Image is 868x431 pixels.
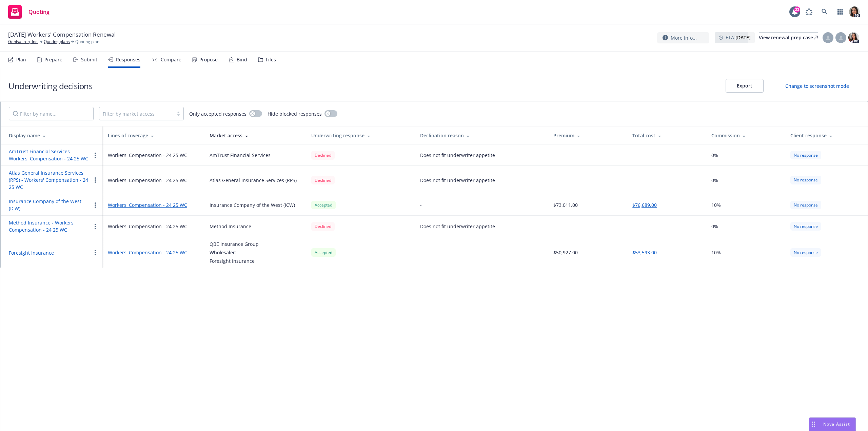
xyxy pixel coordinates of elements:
div: Wholesaler: [210,249,259,256]
div: Method Insurance [210,223,251,230]
div: Bind [237,57,247,62]
div: Drag to move [809,418,818,431]
button: Insurance Company of the West (ICW) [9,198,91,212]
div: AmTrust Financial Services [210,152,271,159]
button: AmTrust Financial Services - Workers' Compensation - 24 25 WC [9,148,91,162]
a: Workers' Compensation - 24 25 WC [108,201,199,209]
img: photo [848,32,859,43]
span: Nova Assist [823,421,850,427]
input: Filter by name... [9,107,94,120]
div: Declination reason [420,132,542,139]
button: Method Insurance - Workers' Compensation - 24 25 WC [9,219,91,233]
span: [DATE] Workers' Compensation Renewal [8,31,116,39]
div: Declined [311,222,335,231]
div: Workers' Compensation - 24 25 WC [108,177,187,184]
a: Report a Bug [802,5,816,19]
button: Nova Assist [809,417,856,431]
div: Underwriting response [311,132,409,139]
span: 0% [711,223,718,230]
button: Export [726,79,764,93]
div: Client response [790,132,862,139]
span: Declined [311,151,335,159]
div: QBE Insurance Group [210,240,259,248]
button: Atlas General Insurance Services (RPS) - Workers' Compensation - 24 25 WC [9,169,91,191]
div: Accepted [311,201,336,209]
a: Quoting plans [44,39,70,45]
div: No response [790,176,821,184]
div: Does not fit underwriter appetite [420,152,495,159]
button: More info... [657,32,709,43]
span: ETA : [726,34,751,41]
div: No response [790,201,821,209]
div: Prepare [44,57,62,62]
span: Hide blocked responses [268,110,322,117]
span: 10% [711,249,721,256]
div: Submit [81,57,97,62]
a: Workers' Compensation - 24 25 WC [108,249,199,256]
span: 0% [711,152,718,159]
div: 23 [794,6,800,13]
div: Accepted [311,248,336,257]
div: Declined [311,176,335,184]
a: View renewal prep case [759,32,818,43]
div: No response [790,222,821,231]
div: Total cost [632,132,701,139]
span: 10% [711,201,721,209]
div: Files [266,57,276,62]
button: $76,689.00 [632,201,657,209]
span: More info... [671,34,697,41]
span: Quoting plan [75,39,99,45]
div: Workers' Compensation - 24 25 WC [108,152,187,159]
span: Quoting [28,9,50,15]
div: $73,011.00 [553,201,578,209]
div: Compare [161,57,181,62]
div: Does not fit underwriter appetite [420,177,495,184]
div: Premium [553,132,622,139]
button: $53,593.00 [632,249,657,256]
div: Does not fit underwriter appetite [420,223,495,230]
div: No response [790,151,821,159]
h1: Underwriting decisions [8,80,92,92]
div: Atlas General Insurance Services (RPS) [210,177,297,184]
div: Foresight Insurance [210,257,259,265]
div: Market access [210,132,300,139]
strong: [DATE] [735,34,751,41]
div: Plan [16,57,26,62]
div: Propose [199,57,218,62]
button: Foresight Insurance [9,249,54,256]
button: Change to screenshot mode [774,79,860,93]
a: Genisa Iron, Inc. [8,39,38,45]
div: Display name [9,132,97,139]
div: Commission [711,132,780,139]
a: Switch app [833,5,847,19]
span: 0% [711,177,718,184]
div: No response [790,248,821,257]
div: Responses [116,57,140,62]
div: Workers' Compensation - 24 25 WC [108,223,187,230]
div: Lines of coverage [108,132,199,139]
a: Search [818,5,831,19]
div: Declined [311,151,335,159]
span: Only accepted responses [189,110,246,117]
div: Insurance Company of the West (ICW) [210,201,295,209]
div: - [420,201,422,209]
div: - [420,249,422,256]
div: $50,927.00 [553,249,578,256]
a: Quoting [5,2,52,21]
img: photo [849,6,860,17]
div: Change to screenshot mode [785,82,849,90]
